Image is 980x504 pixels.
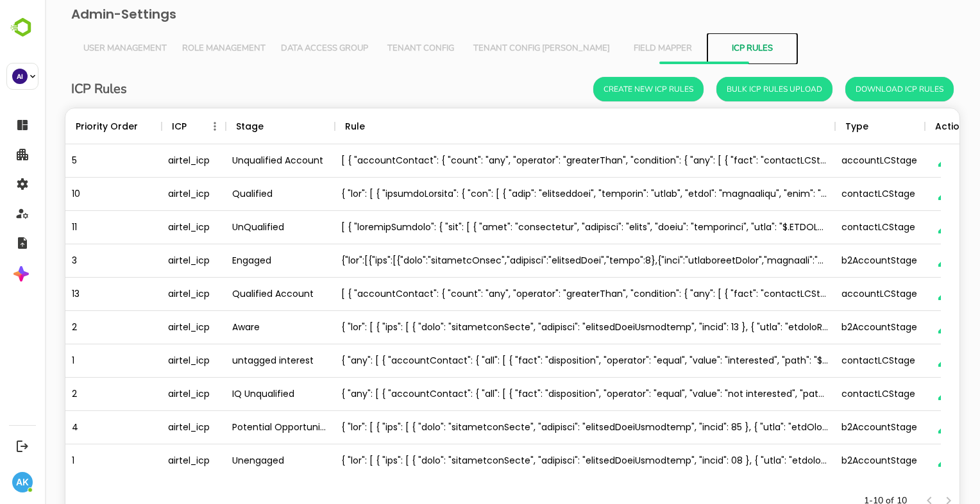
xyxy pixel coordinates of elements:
[790,244,880,278] div: b2AccountStage
[31,33,904,64] div: Vertical tabs example
[6,15,39,40] img: BambooboxLogoMark.f1c84d78b4c51b1a7b5f700c9845e183.svg
[300,108,320,144] div: Rule
[21,178,117,211] div: 10
[21,344,117,378] div: 1
[290,244,790,278] div: {"lor":[{"ips":[{"dolo":"sitametcOnsec","adipisci":"elitsedDoei","tempo":8},{"inci":"utlaboreetDo...
[12,69,28,84] div: AI
[790,278,880,311] div: accountLCStage
[790,211,880,244] div: contactLCStage
[21,311,117,344] div: 2
[580,44,655,54] span: Field Mapper
[117,311,181,344] div: airtel_icp
[236,44,323,54] span: Data Access Group
[31,108,93,144] div: Priority Order
[181,244,290,278] div: Engaged
[117,411,181,444] div: airtel_icp
[21,244,117,278] div: 3
[790,144,880,178] div: accountLCStage
[181,311,290,344] div: Aware
[672,77,788,101] button: Bulk ICP Rules Upload
[290,344,790,378] div: { "any": [ { "accountContact": { "all": [ { "fact": "disposition", "operator": "equal", "value": ...
[790,378,880,411] div: contactLCStage
[181,444,290,478] div: Unengaged
[790,444,880,478] div: b2AccountStage
[790,344,880,378] div: contactLCStage
[800,108,824,144] div: Type
[137,44,221,54] span: Role Management
[181,178,290,211] div: Qualified
[38,44,122,54] span: User Management
[21,444,117,478] div: 1
[117,278,181,311] div: airtel_icp
[790,411,880,444] div: b2AccountStage
[428,44,565,54] span: Tenant Config [PERSON_NAME]
[181,278,290,311] div: Qualified Account
[290,444,790,478] div: { "lor": [ { "ips": [ { "dolo": "sitametconSecte", "adipisci": "elitsedDoeiUsmodtemp", "incid": 0...
[181,211,290,244] div: UnQualified
[12,472,33,492] div: AK
[117,244,181,278] div: airtel_icp
[790,311,880,344] div: b2AccountStage
[181,344,290,378] div: untagged interest
[21,278,117,311] div: 13
[127,108,142,144] div: ICP
[162,118,178,135] button: Menu
[117,178,181,211] div: airtel_icp
[290,144,790,178] div: [ { "accountContact": { "count": "any", "operator": "greaterThan", "condition": { "any": [ { "fac...
[790,178,880,211] div: contactLCStage
[800,77,909,101] button: Download ICP Rules
[181,378,290,411] div: IQ Unqualified
[191,108,219,144] div: Stage
[117,444,181,478] div: airtel_icp
[290,378,790,411] div: { "any": [ { "accountContact": { "all": [ { "fact": "disposition", "operator": "equal", "value": ...
[290,411,790,444] div: { "lor": [ { "ips": [ { "dolo": "sitametconSecte", "adipisci": "elitsedDoeiUsmodtemp", "incid": 8...
[181,411,290,444] div: Potential Opportunity
[670,44,745,54] span: ICP Rules
[181,144,290,178] div: Unqualified Account
[117,344,181,378] div: airtel_icp
[339,44,413,54] span: Tenant Config
[21,211,117,244] div: 11
[13,437,31,455] button: Logout
[26,79,82,99] h6: ICP Rules
[21,411,117,444] div: 4
[290,211,790,244] div: [ { "loremipSumdolo": { "sit": [ { "amet": "consectetur", "adipisci": "elits", "doeiu": "temporin...
[117,144,181,178] div: airtel_icp
[21,144,117,178] div: 5
[117,378,181,411] div: airtel_icp
[117,211,181,244] div: airtel_icp
[290,178,790,211] div: { "lor": [ { "ipsumdoLorsita": { "con": [ { "adip": "elitseddoei", "temporin": "utlab", "etdol": ...
[890,108,925,144] div: Actions
[21,378,117,411] div: 2
[290,311,790,344] div: { "lor": [ { "ips": [ { "dolo": "sitametconSecte", "adipisci": "elitsedDoeiUsmodtemp", "incid": 1...
[548,77,659,101] button: Create New ICP Rules
[290,278,790,311] div: [ { "accountContact": { "count": "any", "operator": "greaterThan", "condition": { "any": [ { "fac...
